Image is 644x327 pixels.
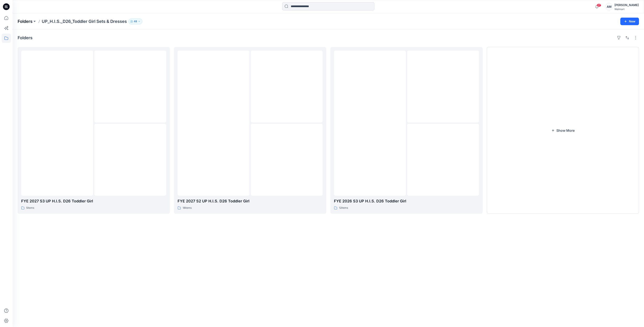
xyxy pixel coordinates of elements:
[134,19,137,24] p: 48
[330,47,483,214] a: folder 1folder 2folder 3FYE 2026 S3 UP H.I.S. D26 Toddler Girl12items
[605,3,613,10] div: AM
[614,8,639,11] div: Walmart
[614,3,639,8] div: [PERSON_NAME]
[178,198,323,204] p: FYE 2027 S2 UP H.I.S. D26 Toddler Girl
[21,198,166,204] p: FYE 2027 S3 UP H.I.S. D26 Toddler Girl
[334,198,479,204] p: FYE 2026 S3 UP H.I.S. D26 Toddler Girl
[42,18,127,24] p: UP_H.I.S._D26_Toddler Girl Sets & Dresses
[18,35,32,40] h4: Folders
[620,18,639,25] button: New
[18,18,32,24] a: Folders
[18,47,170,214] a: folder 1folder 2folder 3FYE 2027 S3 UP H.I.S. D26 Toddler Girl5items
[26,206,34,210] p: 5 items
[339,206,348,210] p: 12 items
[597,4,601,7] span: 27
[487,47,639,214] button: Show More
[129,18,142,24] button: 48
[174,47,326,214] a: folder 1folder 2folder 3FYE 2027 S2 UP H.I.S. D26 Toddler Girl18items
[183,206,192,210] p: 18 items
